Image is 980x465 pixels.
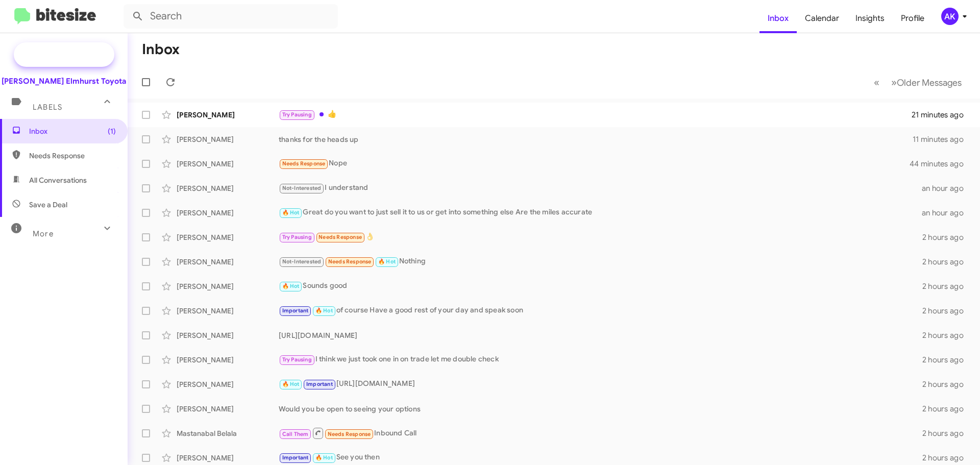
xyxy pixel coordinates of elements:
[897,77,962,88] span: Older Messages
[29,200,67,210] span: Save a Deal
[282,454,309,461] span: Important
[378,258,396,265] span: 🔥 Hot
[279,280,922,292] div: Sounds good
[142,41,180,58] h1: Inbox
[33,229,54,238] span: More
[29,151,116,161] span: Needs Response
[797,4,847,33] a: Calendar
[941,8,959,25] div: AK
[177,257,279,267] div: [PERSON_NAME]
[328,431,371,437] span: Needs Response
[922,379,972,389] div: 2 hours ago
[108,126,116,136] span: (1)
[328,258,372,265] span: Needs Response
[14,42,114,67] a: Special Campaign
[279,256,922,267] div: Nothing
[282,356,312,363] span: Try Pausing
[922,257,972,267] div: 2 hours ago
[177,428,279,438] div: Mastanabal Belala
[282,160,326,167] span: Needs Response
[279,109,912,120] div: 👍
[279,134,913,144] div: thanks for the heads up
[922,428,972,438] div: 2 hours ago
[893,4,933,33] a: Profile
[868,72,886,93] button: Previous
[279,404,922,414] div: Would you be open to seeing your options
[315,307,333,314] span: 🔥 Hot
[177,330,279,340] div: [PERSON_NAME]
[315,454,333,461] span: 🔥 Hot
[282,209,300,216] span: 🔥 Hot
[177,281,279,291] div: [PERSON_NAME]
[279,330,922,340] div: [URL][DOMAIN_NAME]
[177,110,279,120] div: [PERSON_NAME]
[922,404,972,414] div: 2 hours ago
[44,50,106,60] span: Special Campaign
[318,234,362,240] span: Needs Response
[2,76,126,86] div: [PERSON_NAME] Elmhurst Toyota
[922,453,972,463] div: 2 hours ago
[177,159,279,169] div: [PERSON_NAME]
[868,72,968,93] nav: Page navigation example
[279,207,922,218] div: Great do you want to just sell it to us or get into something else Are the miles accurate
[885,72,968,93] button: Next
[177,404,279,414] div: [PERSON_NAME]
[891,76,897,89] span: »
[847,4,893,33] a: Insights
[279,305,922,316] div: of course Have a good rest of your day and speak soon
[922,330,972,340] div: 2 hours ago
[922,232,972,242] div: 2 hours ago
[177,306,279,316] div: [PERSON_NAME]
[279,231,922,243] div: 👌
[177,379,279,389] div: [PERSON_NAME]
[282,185,322,191] span: Not-Interested
[759,4,797,33] a: Inbox
[912,110,972,120] div: 21 minutes ago
[282,431,309,437] span: Call Them
[911,159,972,169] div: 44 minutes ago
[279,158,911,169] div: Nope
[282,283,300,289] span: 🔥 Hot
[279,452,922,463] div: See you then
[282,307,309,314] span: Important
[29,126,116,136] span: Inbox
[177,208,279,218] div: [PERSON_NAME]
[933,8,969,25] button: AK
[913,134,972,144] div: 11 minutes ago
[279,354,922,365] div: I think we just took one in on trade let me double check
[922,355,972,365] div: 2 hours ago
[279,182,922,194] div: I understand
[279,378,922,390] div: [URL][DOMAIN_NAME]
[279,427,922,439] div: Inbound Call
[922,208,972,218] div: an hour ago
[33,103,62,112] span: Labels
[177,183,279,193] div: [PERSON_NAME]
[922,183,972,193] div: an hour ago
[282,234,312,240] span: Try Pausing
[282,381,300,387] span: 🔥 Hot
[124,4,338,29] input: Search
[922,306,972,316] div: 2 hours ago
[177,453,279,463] div: [PERSON_NAME]
[29,175,87,185] span: All Conversations
[177,232,279,242] div: [PERSON_NAME]
[874,76,879,89] span: «
[922,281,972,291] div: 2 hours ago
[282,111,312,118] span: Try Pausing
[177,134,279,144] div: [PERSON_NAME]
[306,381,333,387] span: Important
[177,355,279,365] div: [PERSON_NAME]
[282,258,322,265] span: Not-Interested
